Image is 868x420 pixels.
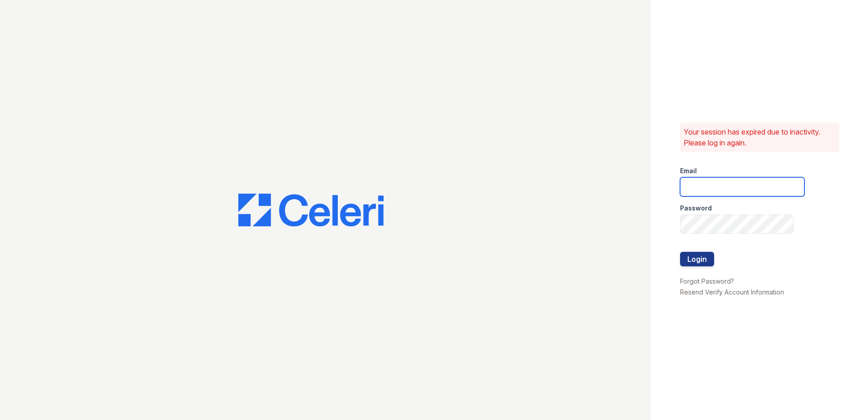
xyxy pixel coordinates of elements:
a: Resend Verify Account Information [680,288,784,296]
a: Forgot Password? [680,277,734,285]
p: Your session has expired due to inactivity. Please log in again. [684,126,835,148]
label: Password [680,204,712,213]
label: Email [680,166,697,175]
button: Login [680,252,714,266]
img: CE_Logo_Blue-a8612792a0a2168367f1c8372b55b34899dd931a85d93a1a3d3e32e68fde9ad4.png [238,194,384,226]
